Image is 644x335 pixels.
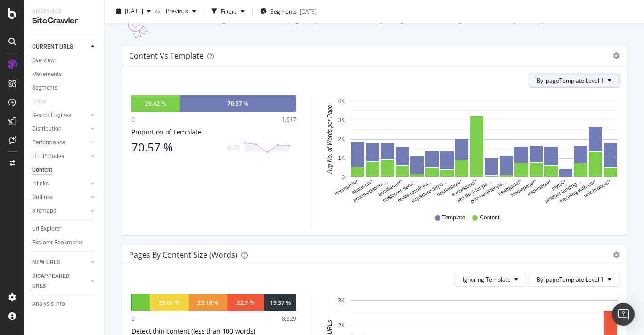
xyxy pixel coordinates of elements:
svg: A chart. [322,95,620,205]
div: 0 [131,315,135,323]
text: unit-browse/* [583,178,612,199]
button: [DATE] [112,4,155,19]
div: HTTP Codes [32,151,64,161]
div: Proportion of Template [131,127,296,137]
text: #nomatch/* [334,178,359,197]
text: 4K [338,98,345,105]
div: Content [32,165,52,175]
a: Url Explorer [32,224,98,234]
a: Sitemaps [32,206,88,216]
text: destination/* [436,178,464,198]
text: heatguide/* [497,178,523,197]
text: Homepage/* [510,178,538,198]
a: Analysis Info [32,299,98,309]
span: Segments [270,7,297,15]
text: 0 [342,174,345,181]
div: Segments [32,83,57,93]
div: gear [613,251,620,258]
a: CURRENT URLS [32,42,88,52]
span: Ignoring Template [463,276,511,284]
text: traveling-with-us/* [558,178,597,204]
div: SiteCrawler [32,16,97,26]
a: Distribution [32,124,88,134]
div: 23.61 % [159,299,179,307]
div: 19.37 % [270,299,291,307]
div: CURRENT URLS [32,42,73,52]
span: By: pageTemplate Level 1 [537,76,604,84]
div: Distribution [32,124,62,134]
text: 1K [338,155,345,162]
div: Open Intercom Messenger [612,303,635,326]
text: 3K [338,117,345,124]
text: mytui/* [551,178,568,192]
a: Explorer Bookmarks [32,238,98,248]
div: Overview [32,56,55,66]
span: Template [442,214,465,222]
div: 70.57 % [131,141,221,154]
div: 29.42 % [145,100,166,108]
a: Content [32,165,98,175]
div: 22.7 % [237,299,254,307]
div: Analytics [32,8,97,16]
div: gear [613,52,620,59]
text: about-tui/* [351,178,374,195]
span: 2025 Sep. 29th [125,7,143,15]
div: 70.57 % [228,100,248,108]
div: Visits [32,97,46,107]
text: inspiration/* [526,178,553,197]
a: Overview [32,56,98,66]
div: Movements [32,69,62,79]
a: Inlinks [32,179,88,189]
div: 1,617 [282,116,296,124]
div: Chase thin content, looking at the actual content of page (template excluded) and verify that sig... [155,16,561,39]
a: NEW URLS [32,258,88,268]
div: Explorer Bookmarks [32,238,83,248]
div: Sitemaps [32,206,56,216]
a: HTTP Codes [32,151,88,161]
div: Inlinks [32,179,49,189]
button: Previous [162,4,200,19]
text: 2K [338,323,345,329]
img: Quality [121,16,155,39]
div: Pages by Content Size (Words) [129,250,237,260]
a: Outlinks [32,193,88,202]
div: Filters [221,7,237,15]
a: DISAPPEARED URLS [32,271,88,291]
div: 8,329 [282,315,296,323]
span: vs [155,6,162,14]
div: Performance [32,138,65,148]
a: Visits [32,97,56,107]
button: Segments[DATE] [256,4,320,19]
div: -0.09 [227,143,240,151]
span: By: pageTemplate Level 1 [537,276,604,284]
div: Outlinks [32,193,53,202]
text: ancilliaries/* [377,178,404,197]
div: Search Engines [32,110,71,120]
div: [DATE] [300,7,317,15]
div: Analysis Info [32,299,65,309]
div: NEW URLS [32,258,60,268]
a: Segments [32,83,98,93]
div: Url Explorer [32,224,61,234]
span: Previous [162,7,188,15]
a: Performance [32,138,88,148]
button: Filters [208,4,248,19]
div: 23.18 % [197,299,218,307]
a: Search Engines [32,110,88,120]
div: Content vs Template [129,51,204,60]
span: Content [480,214,499,222]
button: By: pageTemplate Level 1 [529,73,620,88]
text: excursions/* [451,178,479,198]
text: 3K [338,297,345,304]
div: 0 [131,116,135,124]
button: Ignoring Template [455,272,526,287]
a: Movements [32,69,98,79]
div: DISAPPEARED URLS [32,271,80,291]
text: 2K [338,136,345,142]
text: Avg No. of Words per Page [326,105,333,174]
button: By: pageTemplate Level 1 [529,272,620,287]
